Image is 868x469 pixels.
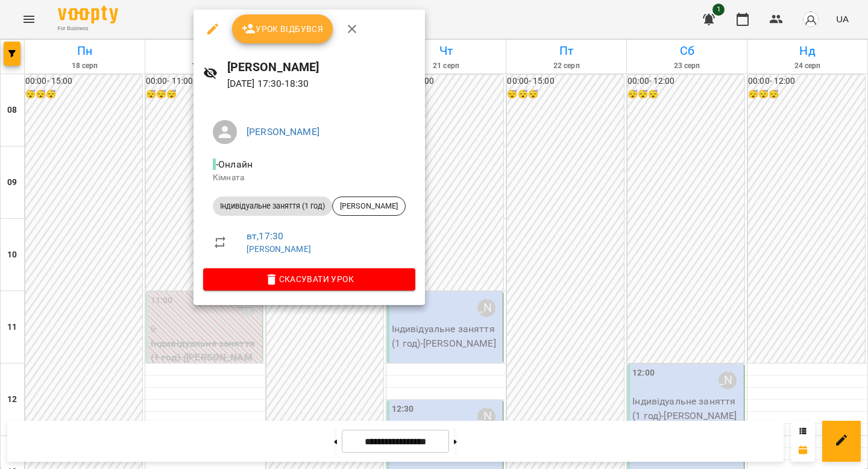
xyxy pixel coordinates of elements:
[242,22,324,36] span: Урок відбувся
[227,77,415,91] p: [DATE] 17:30 - 18:30
[213,272,406,286] span: Скасувати Урок
[227,58,415,77] h6: [PERSON_NAME]
[213,172,406,184] p: Кімната
[203,268,415,290] button: Скасувати Урок
[247,126,319,137] a: [PERSON_NAME]
[247,244,311,254] a: [PERSON_NAME]
[213,159,255,170] span: - Онлайн
[247,230,283,242] a: вт , 17:30
[232,14,333,43] button: Урок відбувся
[332,197,406,216] div: [PERSON_NAME]
[213,201,332,212] span: Індивідуальне заняття (1 год)
[333,201,405,212] span: [PERSON_NAME]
